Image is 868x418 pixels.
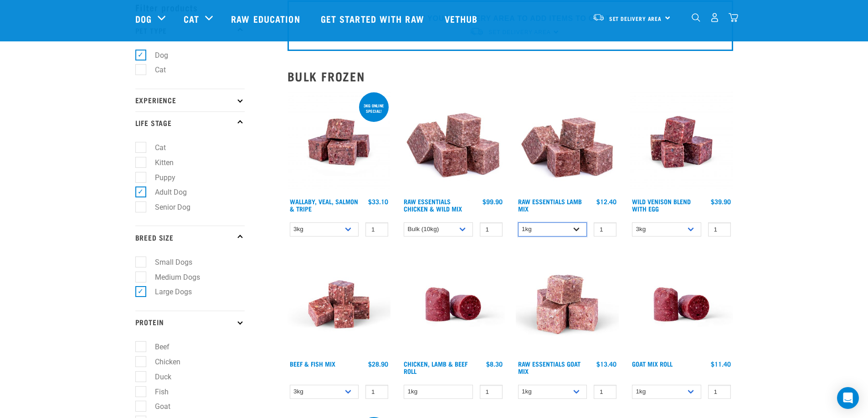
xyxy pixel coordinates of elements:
[594,222,616,237] input: 1
[140,142,169,153] label: Cat
[368,198,388,205] div: $33.10
[692,13,700,22] img: home-icon-1@2x.png
[516,91,619,194] img: ?1041 RE Lamb Mix 01
[365,222,388,237] input: 1
[711,198,731,205] div: $39.90
[632,362,673,365] a: Goat Mix Roll
[184,12,199,25] a: Cat
[140,386,172,398] label: Fish
[596,360,616,368] div: $13.40
[288,253,391,356] img: Beef Mackerel 1
[290,200,358,210] a: Wallaby, Veal, Salmon & Tripe
[140,286,195,297] label: Large Dogs
[135,111,245,134] p: Life Stage
[140,186,190,198] label: Adult Dog
[290,362,335,365] a: Beef & Fish Mix
[630,91,733,194] img: Venison Egg 1616
[708,385,731,399] input: 1
[135,226,245,248] p: Breed Size
[632,200,691,210] a: Wild Venison Blend with Egg
[140,401,174,412] label: Goat
[359,99,389,118] div: 3kg online special!
[486,360,503,368] div: $8.30
[594,385,616,399] input: 1
[401,91,505,194] img: Pile Of Cubed Chicken Wild Meat Mix
[140,257,196,268] label: Small Dogs
[401,253,505,356] img: Raw Essentials Chicken Lamb Beef Bulk Minced Raw Dog Food Roll Unwrapped
[288,91,391,194] img: Wallaby Veal Salmon Tripe 1642
[288,69,733,83] h2: Bulk Frozen
[711,360,731,368] div: $11.40
[480,222,503,237] input: 1
[516,253,619,356] img: Goat M Ix 38448
[483,198,503,205] div: $99.90
[480,385,503,399] input: 1
[140,50,172,61] label: Dog
[135,12,152,25] a: Dog
[609,17,662,20] span: Set Delivery Area
[837,387,859,409] div: Open Intercom Messenger
[140,157,177,168] label: Kitten
[710,13,719,22] img: user.png
[140,64,169,76] label: Cat
[140,356,184,368] label: Chicken
[365,385,388,399] input: 1
[135,311,245,333] p: Protein
[140,172,179,183] label: Puppy
[630,253,733,356] img: Raw Essentials Chicken Lamb Beef Bulk Minced Raw Dog Food Roll Unwrapped
[708,222,731,237] input: 1
[518,362,580,373] a: Raw Essentials Goat Mix
[140,341,173,353] label: Beef
[222,0,311,37] a: Raw Education
[140,371,175,383] label: Duck
[436,0,489,37] a: Vethub
[596,198,616,205] div: $12.40
[368,360,388,368] div: $28.90
[140,272,204,283] label: Medium Dogs
[404,362,467,373] a: Chicken, Lamb & Beef Roll
[404,200,462,210] a: Raw Essentials Chicken & Wild Mix
[312,0,436,37] a: Get started with Raw
[592,13,605,21] img: van-moving.png
[135,89,245,111] p: Experience
[140,201,194,213] label: Senior Dog
[518,200,582,210] a: Raw Essentials Lamb Mix
[729,13,738,22] img: home-icon@2x.png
